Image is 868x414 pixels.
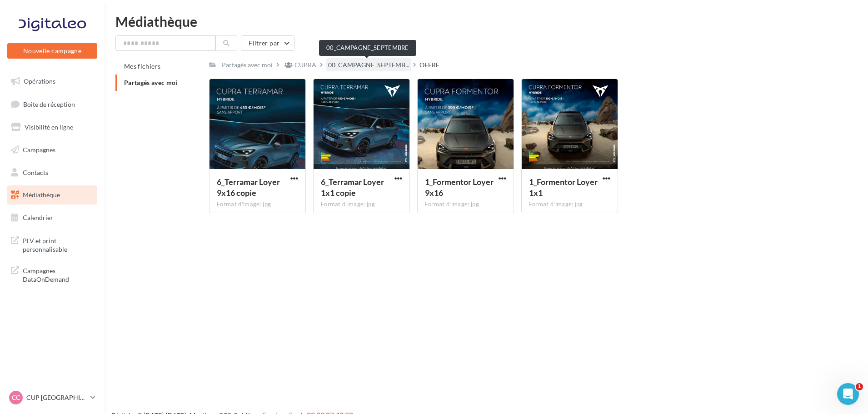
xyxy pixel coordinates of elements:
[217,177,280,198] span: 6_Terramar Loyer 9x16 copie
[23,100,75,108] span: Boîte de réception
[837,383,859,405] iframe: Intercom live chat
[319,40,416,56] div: 00_CAMPAGNE_SEPTEMBRE
[425,200,506,209] div: Format d'image: jpg
[294,60,316,70] div: CUPRA
[115,15,857,28] div: Médiathèque
[7,389,97,406] a: CC CUP [GEOGRAPHIC_DATA]
[5,208,99,227] a: Calendrier
[328,60,409,70] span: 00_CAMPAGNE_SEPTEMB...
[529,177,598,198] span: 1_Formentor Loyer 1x1
[7,43,97,59] button: Nouvelle campagne
[24,77,55,85] span: Opérations
[23,146,55,154] span: Campagnes
[23,214,53,221] span: Calendrier
[5,140,99,160] a: Campagnes
[124,79,178,86] span: Partagés avec moi
[5,231,99,258] a: PLV et print personnalisable
[321,177,384,198] span: 6_Terramar Loyer 1x1 copie
[23,191,60,199] span: Médiathèque
[241,35,294,51] button: Filtrer par
[5,72,99,91] a: Opérations
[26,393,87,402] p: CUP [GEOGRAPHIC_DATA]
[5,261,99,288] a: Campagnes DataOnDemand
[419,60,439,70] div: OFFRE
[425,177,494,198] span: 1_Formentor Loyer 9x16
[23,234,94,254] span: PLV et print personnalisable
[529,200,610,209] div: Format d'image: jpg
[321,200,402,209] div: Format d'image: jpg
[23,168,48,176] span: Contacts
[5,163,99,182] a: Contacts
[5,185,99,205] a: Médiathèque
[23,264,94,284] span: Campagnes DataOnDemand
[222,60,273,70] div: Partagés avec moi
[12,393,20,402] span: CC
[5,95,99,114] a: Boîte de réception
[856,383,863,390] span: 1
[217,200,298,209] div: Format d'image: jpg
[5,118,99,137] a: Visibilité en ligne
[124,62,160,70] span: Mes fichiers
[25,123,73,131] span: Visibilité en ligne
